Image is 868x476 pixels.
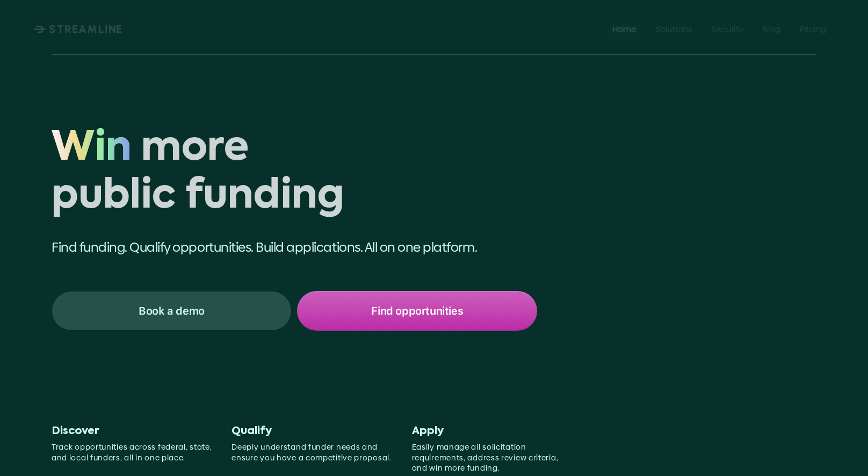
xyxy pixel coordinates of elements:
p: Qualify [232,425,394,438]
p: Track opportunities across federal, state, and local funders, all in one place. [52,442,214,463]
p: Find opportunities [371,304,463,318]
p: Apply [412,425,575,438]
a: Find opportunities [297,291,537,331]
p: Easily manage all solicitation requirements, address review criteria, and win more funding. [412,442,575,474]
p: STREAMLINE [49,23,123,35]
a: Security [703,19,752,38]
p: Book a demo [139,304,205,318]
a: Home [604,19,645,38]
p: Find funding. Qualify opportunities. Build applications. All on one platform. [52,238,537,257]
a: Book a demo [52,291,292,331]
p: Deeply understand funder needs and ensure you have a competitive proposal. [232,442,394,463]
h1: Win more public funding [52,125,537,221]
p: Pricing [800,24,826,34]
p: Security [712,24,743,34]
a: Blog [754,19,789,38]
p: Blog [763,24,780,34]
span: Win [52,125,132,173]
p: Discover [52,425,214,438]
a: STREAMLINE [33,23,123,35]
p: Home [612,24,636,34]
a: Pricing [791,19,835,38]
p: Solutions [656,24,692,34]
